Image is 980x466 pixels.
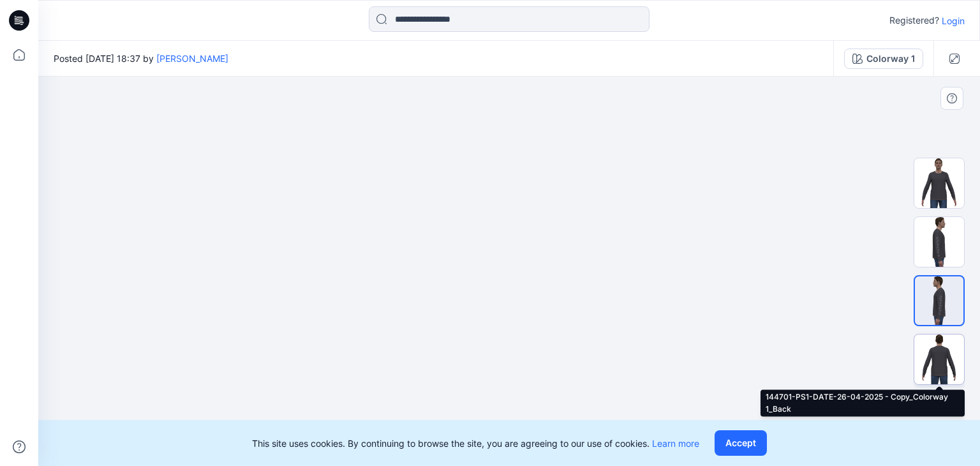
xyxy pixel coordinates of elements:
[866,52,915,66] div: Colorway 1
[844,49,923,69] button: Colorway 1
[914,217,964,267] img: 144701-PS1-DATE-26-04-2025 - Copy_Colorway 1_Right
[156,53,228,64] a: [PERSON_NAME]
[54,52,228,65] span: Posted [DATE] 18:37 by
[889,13,939,28] p: Registered?
[915,276,963,325] img: 144701-PS1-DATE-26-04-2025 - Copy_Colorway 1_Left
[252,437,699,450] p: This site uses cookies. By continuing to browse the site, you are agreeing to our use of cookies.
[914,158,964,208] img: 144701-PS1-DATE-26-04-2025 - frt_Colorway 1
[715,430,767,456] button: Accept
[942,14,965,27] p: Login
[652,438,699,449] a: Learn more
[914,334,964,384] img: 144701-PS1-DATE-26-04-2025 - Copy_Colorway 1_Back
